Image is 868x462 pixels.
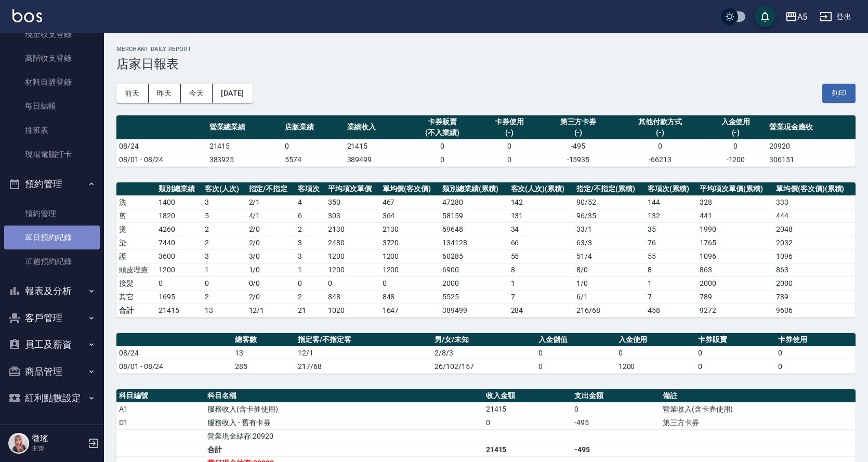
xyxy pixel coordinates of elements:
[325,290,380,303] td: 848
[246,236,296,249] td: 2 / 0
[775,346,856,360] td: 0
[707,116,765,127] div: 入金使用
[440,303,508,317] td: 389499
[773,249,856,263] td: 1096
[380,182,440,196] th: 單均價(客次價)
[12,9,42,22] img: Logo
[574,263,645,276] td: 8 / 0
[207,139,282,153] td: 21415
[697,236,773,249] td: 1765
[156,182,202,196] th: 類別總業績
[816,7,856,27] button: 登出
[697,209,773,222] td: 441
[508,195,574,209] td: 142
[295,249,325,263] td: 3
[205,443,483,456] td: 合計
[572,443,660,456] td: -495
[4,358,100,385] button: 商品管理
[116,402,205,416] td: A1
[116,263,156,276] td: 頭皮理療
[481,116,538,127] div: 卡券使用
[116,346,232,360] td: 08/24
[775,360,856,373] td: 0
[4,170,100,197] button: 預約管理
[574,290,645,303] td: 6 / 1
[574,249,645,263] td: 51 / 4
[156,303,202,317] td: 21415
[295,182,325,196] th: 客項次
[325,182,380,196] th: 平均項次單價
[616,346,696,360] td: 0
[295,276,325,290] td: 0
[4,305,100,332] button: 客戶管理
[616,360,696,373] td: 1200
[574,195,645,209] td: 90 / 52
[697,222,773,236] td: 1990
[406,139,478,153] td: 0
[4,94,100,118] a: 每日結帳
[116,276,156,290] td: 接髮
[4,278,100,305] button: 報表及分析
[116,333,856,374] table: a dense table
[202,222,246,236] td: 2
[440,249,508,263] td: 60285
[543,127,613,138] div: (-)
[232,346,295,360] td: 13
[156,222,202,236] td: 4260
[246,249,296,263] td: 3 / 0
[156,209,202,222] td: 1820
[116,236,156,249] td: 染
[4,249,100,273] a: 單週預約紀錄
[616,333,696,347] th: 入金使用
[697,276,773,290] td: 2000
[232,360,295,373] td: 285
[295,290,325,303] td: 2
[246,276,296,290] td: 0 / 0
[202,182,246,196] th: 客次(人次)
[508,222,574,236] td: 34
[202,263,246,276] td: 1
[149,84,181,103] button: 昨天
[773,236,856,249] td: 2032
[156,263,202,276] td: 1200
[205,416,483,429] td: 服務收入 - 舊有卡券
[432,333,536,347] th: 男/女/未知
[440,195,508,209] td: 47280
[32,444,85,453] p: 主管
[295,333,432,347] th: 指定客/不指定客
[325,303,380,317] td: 1020
[246,290,296,303] td: 2 / 0
[202,209,246,222] td: 5
[202,276,246,290] td: 0
[767,153,856,166] td: 306151
[4,22,100,46] a: 現金收支登錄
[202,249,246,263] td: 3
[116,195,156,209] td: 洗
[207,153,282,166] td: 383925
[205,402,483,416] td: 服務收入(含卡券使用)
[325,276,380,290] td: 0
[4,385,100,412] button: 紅利點數設定
[325,222,380,236] td: 2130
[755,6,775,27] button: save
[773,303,856,317] td: 9606
[409,127,476,138] div: (不入業績)
[483,402,572,416] td: 21415
[4,46,100,70] a: 高階收支登錄
[619,127,702,138] div: (-)
[116,115,856,167] table: a dense table
[295,263,325,276] td: 1
[695,360,775,373] td: 0
[116,182,856,318] table: a dense table
[4,118,100,142] a: 排班表
[116,303,156,317] td: 合計
[440,290,508,303] td: 5525
[822,84,856,103] button: 列印
[773,276,856,290] td: 2000
[773,222,856,236] td: 2048
[440,263,508,276] td: 6900
[543,116,613,127] div: 第三方卡券
[508,290,574,303] td: 7
[345,139,407,153] td: 21415
[697,303,773,317] td: 9272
